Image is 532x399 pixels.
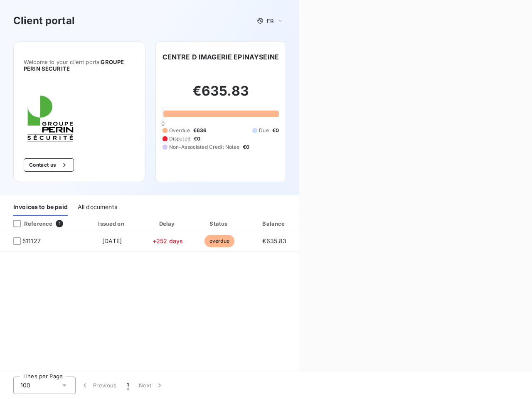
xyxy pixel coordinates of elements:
[56,220,63,227] span: 1
[13,199,68,216] div: Invoices to be paid
[169,143,239,151] span: Non-Associated Credit Notes
[78,199,117,216] div: All documents
[161,120,165,127] span: 0
[20,381,30,389] span: 100
[163,52,279,62] h6: CENTRE D IMAGERIE EPINAYSEINE
[169,135,190,143] span: Disputed
[193,127,207,134] span: €636
[83,219,140,228] div: Issued on
[194,135,200,143] span: €0
[22,237,41,245] span: 511127
[13,13,75,28] h3: Client portal
[127,381,129,389] span: 1
[102,237,122,244] span: [DATE]
[76,377,122,394] button: Previous
[204,235,234,247] span: overdue
[24,92,77,145] img: Company logo
[122,377,134,394] button: 1
[153,237,183,244] span: +252 days
[24,59,124,72] span: GROUPE PERIN SECURITE
[272,127,279,134] span: €0
[24,158,74,172] button: Contact us
[7,220,52,227] div: Reference
[247,219,301,228] div: Balance
[144,219,192,228] div: Delay
[24,59,135,72] span: Welcome to your client portal
[134,377,169,394] button: Next
[195,219,244,228] div: Status
[262,237,286,244] span: €635.83
[267,17,273,24] span: FR
[259,127,268,134] span: Due
[169,127,190,134] span: Overdue
[163,83,279,108] h2: €635.83
[243,143,249,151] span: €0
